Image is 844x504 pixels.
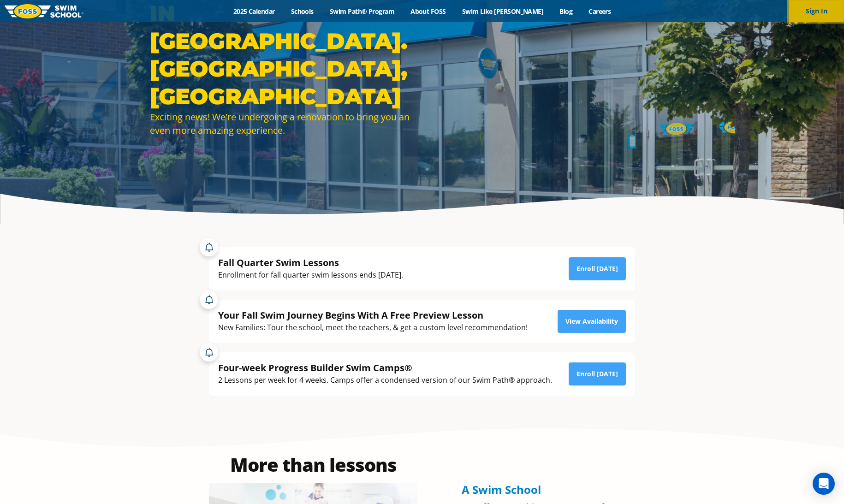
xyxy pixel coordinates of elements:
a: Swim Like [PERSON_NAME] [454,7,552,16]
div: Enrollment for fall quarter swim lessons ends [DATE]. [218,269,403,281]
a: Enroll [DATE] [569,257,626,280]
a: Careers [581,7,619,16]
a: View Availability [558,310,626,333]
div: Exciting news! We're undergoing a renovation to bring you an even more amazing experience. [150,110,417,137]
div: New Families: Tour the school, meet the teachers, & get a custom level recommendation! [218,321,528,334]
span: A Swim School [462,482,541,497]
a: Schools [283,7,321,16]
a: Enroll [DATE] [569,362,626,385]
a: 2025 Calendar [225,7,283,16]
div: 2 Lessons per week for 4 weeks. Camps offer a condensed version of our Swim Path® approach. [218,374,552,386]
a: About FOSS [403,7,454,16]
a: Blog [552,7,581,16]
h2: More than lessons [209,456,417,474]
img: FOSS Swim School Logo [5,4,83,18]
a: Swim Path® Program [321,7,402,16]
div: Open Intercom Messenger [813,473,835,495]
div: Fall Quarter Swim Lessons [218,256,403,269]
div: Your Fall Swim Journey Begins With A Free Preview Lesson [218,309,528,321]
div: Four-week Progress Builder Swim Camps® [218,362,552,374]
